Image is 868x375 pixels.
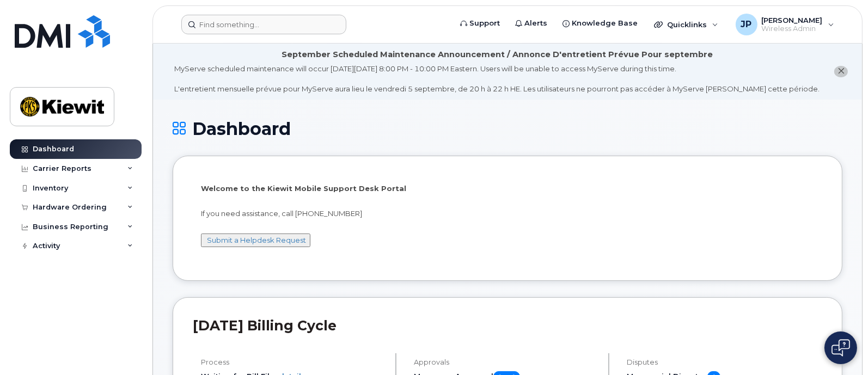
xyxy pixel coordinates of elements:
[832,339,850,356] img: Open chat
[627,358,822,366] h4: Disputes
[201,358,386,366] h4: Process
[173,119,842,138] h1: Dashboard
[201,208,814,219] p: If you need assistance, call [PHONE_NUMBER]
[282,49,713,60] div: September Scheduled Maintenance Announcement / Annonce D'entretient Prévue Pour septembre
[834,66,848,77] button: close notification
[201,183,814,194] p: Welcome to the Kiewit Mobile Support Desk Portal
[175,64,820,94] div: MyServe scheduled maintenance will occur [DATE][DATE] 8:00 PM - 10:00 PM Eastern. Users will be u...
[193,317,822,334] h2: [DATE] Billing Cycle
[207,236,306,244] a: Submit a Helpdesk Request
[201,233,310,247] button: Submit a Helpdesk Request
[414,358,599,366] h4: Approvals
